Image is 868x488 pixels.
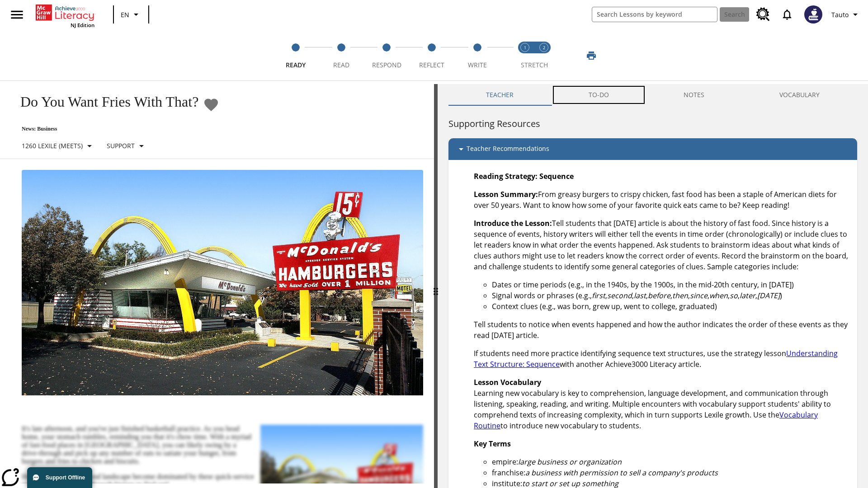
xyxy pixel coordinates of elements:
[467,144,549,155] p: Teacher Recommendations
[448,84,857,106] div: Instructional Panel Tabs
[448,84,551,106] button: Teacher
[474,171,538,181] strong: Reading Strategy:
[474,189,538,199] strong: Lesson Summary:
[474,189,850,211] p: From greasy burgers to crispy chicken, fast food has been a staple of American diets for over 50 ...
[512,31,538,80] button: Stretch Read step 1 of 2
[474,218,552,228] strong: Introduce the Lesson:
[742,84,857,106] button: VOCABULARY
[46,474,85,481] span: Support Offline
[709,291,728,300] em: when
[492,467,850,478] li: franchise:
[775,3,799,26] a: Notifications
[11,94,198,110] h1: Do You Want Fries With That?
[406,31,458,80] button: Reflect step 4 of 5
[121,10,129,19] span: EN
[592,7,717,22] input: search field
[474,319,850,341] p: Tell students to notice when events happened and how the author indicates the order of these even...
[269,31,322,80] button: Ready step 1 of 5
[419,61,444,69] span: Reflect
[577,47,606,64] button: Print
[492,290,850,301] li: Signal words or phrases (e.g., , , , , , , , , , )
[474,377,541,387] strong: Lesson Vocabulary
[648,291,670,300] em: before
[751,2,775,27] a: Resource Center, Will open in new tab
[333,61,349,69] span: Read
[286,61,306,69] span: Ready
[438,84,868,488] div: activity
[434,84,438,488] div: Press Enter or Spacebar and then press right and left arrow keys to move the slider
[690,291,708,300] em: since
[524,45,526,51] text: 1
[672,291,688,300] em: then
[117,6,146,23] button: Language: EN, Select a language
[518,457,622,467] em: large business or organization
[474,348,850,370] p: If students need more practice identifying sequence text structures, use the strategy lesson with...
[360,31,413,80] button: Respond step 3 of 5
[27,467,92,488] button: Support Offline
[315,31,367,80] button: Read step 2 of 5
[103,138,151,154] button: Scaffolds, Support
[804,5,822,23] img: Avatar
[107,141,135,150] p: Support
[203,97,219,113] button: Add to Favorites - Do You Want Fries With That?
[740,291,755,300] em: later
[36,3,94,28] div: Home
[646,84,742,106] button: NOTES
[592,291,605,300] em: first
[828,6,864,23] button: Profile/Settings
[18,138,99,154] button: Select Lexile, 1260 Lexile (Meets)
[474,218,850,272] p: Tell students that [DATE] article is about the history of fast food. Since history is a sequence ...
[543,45,545,51] text: 2
[531,31,557,80] button: Stretch Respond step 2 of 2
[730,291,738,300] em: so
[757,291,780,300] em: [DATE]
[525,468,718,478] em: a business with permission to sell a company's products
[551,84,646,106] button: TO-DO
[4,1,30,28] button: Open side menu
[634,291,646,300] em: last
[71,22,94,28] span: NJ Edition
[372,61,401,69] span: Respond
[468,61,487,69] span: Write
[492,301,850,312] li: Context clues (e.g., was born, grew up, went to college, graduated)
[474,439,511,449] strong: Key Terms
[831,10,849,19] span: Tauto
[607,291,632,300] em: second
[451,31,504,80] button: Write step 5 of 5
[448,138,857,160] div: Teacher Recommendations
[492,456,850,467] li: empire:
[22,141,83,150] p: 1260 Lexile (Meets)
[492,279,850,290] li: Dates or time periods (e.g., in the 1940s, by the 1900s, in the mid-20th century, in [DATE])
[22,170,423,396] img: One of the first McDonald's stores, with the iconic red sign and golden arches.
[521,61,548,69] span: STRETCH
[448,117,857,131] h6: Supporting Resources
[11,126,219,132] p: News: Business
[799,3,828,26] button: Select a new avatar
[539,171,574,181] strong: Sequence
[474,377,850,431] p: Learning new vocabulary is key to comprehension, language development, and communication through ...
